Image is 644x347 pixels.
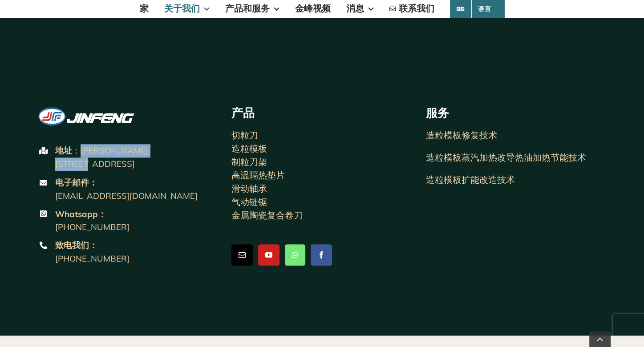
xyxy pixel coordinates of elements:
picture: LOGO1 [37,105,135,117]
a: [EMAIL_ADDRESS][DOMAIN_NAME] [55,190,218,202]
a: [PHONE_NUMBER] [55,252,218,265]
a: 气动链锯 [231,196,267,207]
font: 家 [140,4,149,14]
a: 金属陶瓷复合卷刀 [231,210,303,221]
font: 服务 [426,106,449,120]
a: 滑动轴承 [231,183,267,194]
a: 造粒模板修复技术 [426,129,497,141]
font: [EMAIL_ADDRESS][DOMAIN_NAME] [55,190,198,201]
font: 产品和服务 [225,4,270,14]
a: 造粒模板扩能改造技术 [426,174,515,185]
font: 金峰视频 [295,4,331,14]
a: 邮件 [231,244,253,266]
font: 致电我们 [55,240,89,250]
font: 电子邮件： [55,177,97,188]
font: ：[PERSON_NAME][STREET_ADDRESS] [55,145,148,169]
font: 联系我们 [399,4,434,14]
a: Facebook [311,244,332,266]
font: 关于我们 [164,4,200,14]
a: Whatsapp [285,244,305,266]
a: 高温隔热垫片 [231,169,285,181]
a: [PHONE_NUMBER] [55,221,218,234]
font: 产品 [231,106,255,120]
font: 消息 [346,4,364,14]
a: YouTube [258,244,279,266]
font: ： [89,240,97,250]
img: LOGO1.png [37,107,135,125]
font: Whatsapp： [55,209,106,219]
a: 制粒刀架 [231,156,267,167]
font: [PHONE_NUMBER] [55,222,130,232]
a: 造粒模板 [231,143,267,154]
a: 切粒刀 [231,129,258,141]
font: 地址 [55,145,72,156]
font: [PHONE_NUMBER] [55,253,130,264]
font: 语言 [478,5,491,13]
a: 造粒模板蒸汽加热改导热油加热节能技术 [426,152,586,163]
